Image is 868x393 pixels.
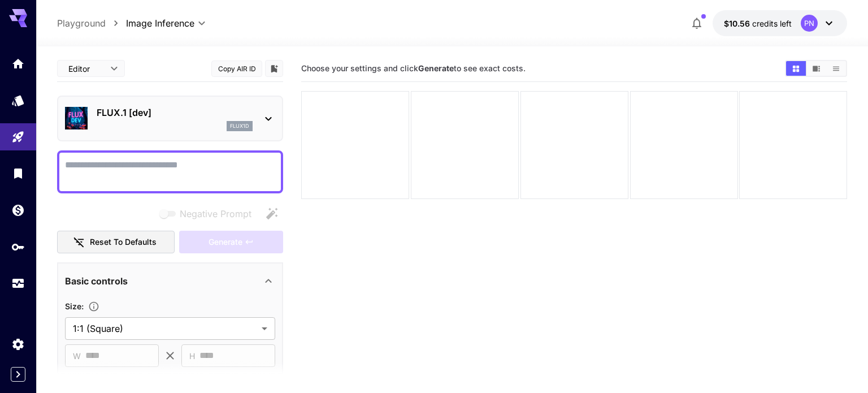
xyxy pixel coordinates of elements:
[752,19,792,28] span: credits left
[68,63,103,75] span: Editor
[11,93,25,107] div: Models
[11,337,25,351] div: Settings
[189,349,195,362] span: H
[57,16,126,30] nav: breadcrumb
[180,207,251,221] span: Negative Prompt
[713,10,847,36] button: $10.56401PN
[65,301,84,311] span: Size :
[126,16,194,30] span: Image Inference
[11,367,25,382] button: Expand sidebar
[11,203,25,217] div: Wallet
[73,349,81,362] span: W
[785,60,847,77] div: Show images in grid viewShow images in video viewShow images in list view
[11,57,25,71] div: Home
[301,63,526,73] span: Choose your settings and click to see exact costs.
[65,267,275,295] div: Basic controls
[11,277,25,291] div: Usage
[57,231,175,254] button: Reset to defaults
[724,18,792,29] div: $10.56401
[11,166,25,180] div: Library
[211,61,262,77] button: Copy AIR ID
[724,19,752,28] span: $10.56
[97,106,253,119] p: FLUX.1 [dev]
[11,130,25,144] div: Playground
[230,122,249,130] p: flux1d
[826,61,846,76] button: Show images in list view
[65,101,275,136] div: FLUX.1 [dev]flux1d
[418,63,454,73] b: Generate
[786,61,806,76] button: Show images in grid view
[11,240,25,254] div: API Keys
[269,62,279,75] button: Add to library
[57,16,106,30] a: Playground
[801,15,818,32] div: PN
[73,322,257,335] span: 1:1 (Square)
[806,61,826,76] button: Show images in video view
[157,206,261,221] span: Negative prompts are not compatible with the selected model.
[65,274,128,288] p: Basic controls
[84,301,104,312] button: Adjust the dimensions of the generated image by specifying its width and height in pixels, or sel...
